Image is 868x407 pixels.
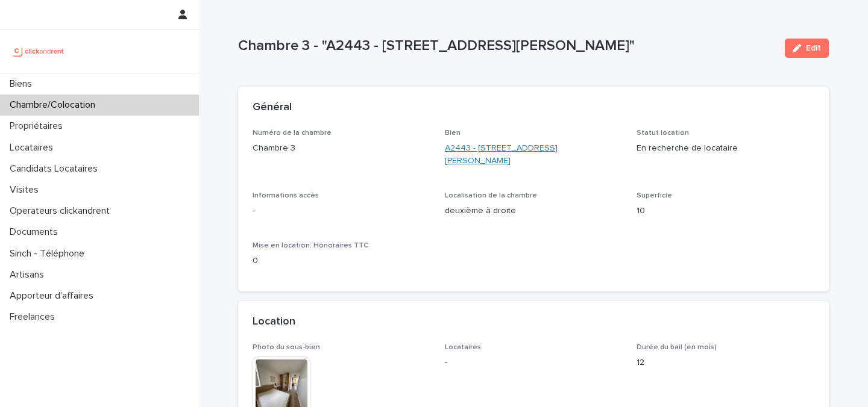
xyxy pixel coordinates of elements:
[253,129,332,137] span: Numéro de la chambre
[637,142,814,155] p: En recherche de locataire
[253,242,368,249] span: Mise en location: Honoraires TTC
[253,205,430,217] p: -
[637,356,814,369] p: 12
[445,344,481,351] span: Locataires
[637,344,717,351] span: Durée du bail (en mois)
[5,120,72,132] p: Propriétaires
[445,142,623,167] a: A2443 - [STREET_ADDRESS][PERSON_NAME]
[5,248,94,259] p: Sinch - Téléphone
[806,44,821,52] span: Edit
[5,290,103,302] p: Apporteur d'affaires
[445,129,461,137] span: Bien
[253,192,319,199] span: Informations accès
[445,356,623,369] p: -
[445,205,623,217] p: deuxième à droite
[253,142,430,155] p: Chambre 3
[637,129,689,137] span: Statut location
[5,184,48,196] p: Visites
[5,142,63,154] p: Locataires
[637,205,814,217] p: 10
[785,39,829,58] button: Edit
[253,255,430,267] p: 0
[5,78,42,90] p: Biens
[5,269,54,281] p: Artisans
[637,192,672,199] span: Superficie
[253,101,292,114] h2: Général
[445,192,537,199] span: Localisation de la chambre
[5,163,107,175] p: Candidats Locataires
[253,344,320,351] span: Photo du sous-bien
[10,39,68,63] img: UCB0brd3T0yccxBKYDjQ
[5,205,119,217] p: Operateurs clickandrent
[5,311,64,323] p: Freelances
[5,226,68,238] p: Documents
[5,99,105,111] p: Chambre/Colocation
[238,37,775,55] p: Chambre 3 - "A2443 - [STREET_ADDRESS][PERSON_NAME]"
[253,315,295,329] h2: Location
